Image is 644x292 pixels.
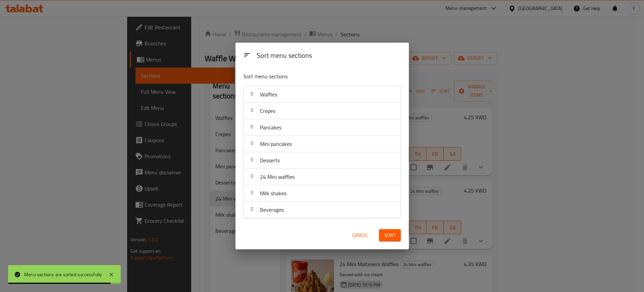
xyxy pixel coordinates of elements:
span: Crepes [260,106,275,116]
div: Desserts [244,152,400,169]
div: Milk shakes [244,185,400,202]
div: Mini pancakes [244,136,400,152]
div: Waffles [244,86,400,103]
span: 24 Mini waffles [260,172,294,182]
span: Milk shakes [260,188,286,198]
span: Desserts [260,155,280,165]
div: 24 Mini waffles [244,169,400,185]
p: Sort menu sections [244,72,368,81]
span: Waffles [260,89,277,99]
span: Pancakes [260,122,281,132]
button: Cancel [350,229,371,242]
div: Beverages [244,202,400,218]
div: Sort menu sections [254,48,404,64]
span: Sort [384,231,395,240]
div: Menu sections are sorted successfully [24,271,102,278]
div: Crepes [244,103,400,119]
span: Mini pancakes [260,139,292,149]
span: Cancel [352,231,368,240]
span: Beverages [260,205,284,215]
button: Sort [379,229,401,242]
div: Pancakes [244,119,400,136]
